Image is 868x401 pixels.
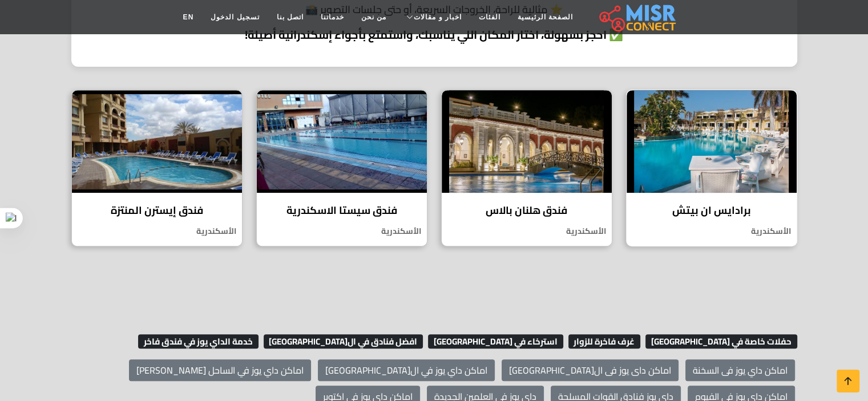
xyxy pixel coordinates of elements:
[619,90,804,246] a: برادايس ان بيتش برادايس ان بيتش الأسكندرية
[265,204,418,217] h4: فندق سيستا الاسكندرية
[568,334,641,349] span: غرف فاخرة للزوار
[509,6,582,28] a: الصفحة الرئيسية
[257,90,427,193] img: فندق سيستا الاسكندرية
[264,334,423,349] span: افضل فنادق في ال[GEOGRAPHIC_DATA]
[502,359,679,381] a: اماكن داى يوز فى ال[GEOGRAPHIC_DATA]
[425,333,563,350] a: استرخاء في [GEOGRAPHIC_DATA]
[627,90,797,193] img: برادايس ان بيتش
[318,359,495,381] a: اماكن داي يوز في ال[GEOGRAPHIC_DATA]
[202,6,268,28] a: تسجيل الدخول
[428,334,563,349] span: استرخاء في [GEOGRAPHIC_DATA]
[635,204,788,217] h4: برادايس ان بيتش
[395,6,470,28] a: اخبار و مقالات
[645,334,797,349] span: حفلات خاصة في [GEOGRAPHIC_DATA]
[450,204,603,217] h4: فندق هلنان بالاس
[434,90,619,246] a: فندق هلنان بالاس فندق هلنان بالاس الأسكندرية
[312,6,353,28] a: خدماتنا
[599,3,676,31] img: main.misr_connect
[353,6,395,28] a: من نحن
[627,225,797,237] p: الأسكندرية
[268,6,312,28] a: اتصل بنا
[64,90,249,246] a: فندق إيسترن المنتزة فندق إيسترن المنتزة الأسكندرية
[261,333,423,350] a: افضل فنادق في ال[GEOGRAPHIC_DATA]
[129,359,311,381] a: اماكن داي يوز في الساحل [PERSON_NAME]
[257,225,427,237] p: الأسكندرية
[470,6,509,28] a: الفئات
[135,333,259,350] a: خدمة الداي يوز في فندق فاخر
[414,12,462,22] span: اخبار و مقالات
[442,225,612,237] p: الأسكندرية
[175,6,203,28] a: EN
[138,334,259,349] span: خدمة الداي يوز في فندق فاخر
[685,359,795,381] a: اماكن داي يوز فى السخنة
[249,90,434,246] a: فندق سيستا الاسكندرية فندق سيستا الاسكندرية الأسكندرية
[80,204,233,217] h4: فندق إيسترن المنتزة
[643,333,797,350] a: حفلات خاصة في [GEOGRAPHIC_DATA]
[442,90,612,193] img: فندق هلنان بالاس
[86,26,783,43] p: ✅ احجز بسهولة، اختار المكان اللي يناسبك، واستمتع بأجواء إسكندرانية أصيلة!
[566,333,641,350] a: غرف فاخرة للزوار
[72,225,242,237] p: الأسكندرية
[72,90,242,193] img: فندق إيسترن المنتزة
